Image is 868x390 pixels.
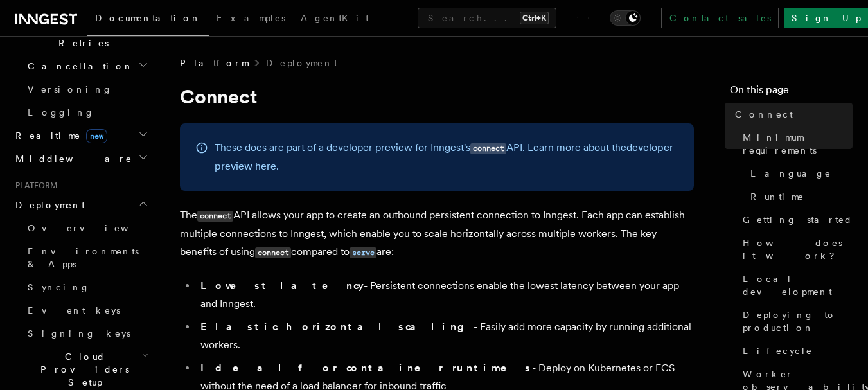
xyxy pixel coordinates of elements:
button: Realtimenew [10,124,151,147]
kbd: Ctrl+K [520,12,549,24]
span: Logging [28,107,94,118]
span: Environments & Apps [28,246,139,269]
span: new [86,129,107,143]
a: Language [745,162,853,185]
a: Local development [738,267,853,303]
a: How does it work? [738,231,853,267]
span: Lifecycle [743,344,813,357]
strong: Elastic horizontal scaling [200,321,474,333]
span: Platform [10,181,58,191]
li: - Easily add more capacity by running additional workers. [197,318,694,354]
a: AgentKit [293,4,376,35]
span: Realtime [10,129,107,142]
a: Versioning [22,78,151,101]
span: Minimum requirements [743,131,853,157]
span: Language [750,167,831,180]
code: connect [255,247,291,258]
p: These docs are part of a developer preview for Inngest's API. Learn more about the . [215,139,678,175]
a: Signing keys [22,322,151,345]
a: Logging [22,101,151,124]
a: Overview [22,217,151,240]
a: Minimum requirements [738,126,853,162]
span: How does it work? [743,236,853,262]
button: Errors & Retries [22,19,151,55]
button: Deployment [10,193,151,217]
code: serve [350,247,376,258]
button: Cancellation [22,55,151,78]
span: Documentation [95,13,201,23]
span: Getting started [743,213,853,226]
a: Runtime [745,185,853,208]
span: Connect [735,108,793,121]
span: Errors & Retries [22,24,139,49]
a: Syncing [22,276,151,299]
span: Deploying to production [743,308,853,334]
span: Syncing [28,282,90,292]
span: Cancellation [22,60,134,73]
a: Environments & Apps [22,240,151,276]
h4: On this page [730,82,853,103]
span: Platform [180,57,248,69]
a: Deploying to production [738,303,853,339]
span: Event keys [28,305,120,315]
a: Examples [209,4,293,35]
span: Overview [28,223,160,233]
code: connect [197,211,233,222]
span: AgentKit [301,13,369,23]
code: connect [470,143,506,154]
a: Connect [730,103,853,126]
a: Contact sales [661,8,779,28]
a: Getting started [738,208,853,231]
a: serve [350,245,376,258]
a: Documentation [87,4,209,36]
span: Deployment [10,199,85,211]
span: Local development [743,272,853,298]
span: Runtime [750,190,804,203]
span: Cloud Providers Setup [22,350,142,389]
strong: Lowest latency [200,279,364,292]
span: Signing keys [28,328,130,339]
p: The API allows your app to create an outbound persistent connection to Inngest. Each app can esta... [180,206,694,261]
a: Deployment [266,57,337,69]
span: Middleware [10,152,132,165]
h1: Connect [180,85,694,108]
a: Lifecycle [738,339,853,362]
li: - Persistent connections enable the lowest latency between your app and Inngest. [197,277,694,313]
button: Middleware [10,147,151,170]
button: Search...Ctrl+K [418,8,556,28]
strong: Ideal for container runtimes [200,362,532,374]
button: Toggle dark mode [610,10,641,26]
span: Examples [217,13,285,23]
span: Versioning [28,84,112,94]
a: Event keys [22,299,151,322]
